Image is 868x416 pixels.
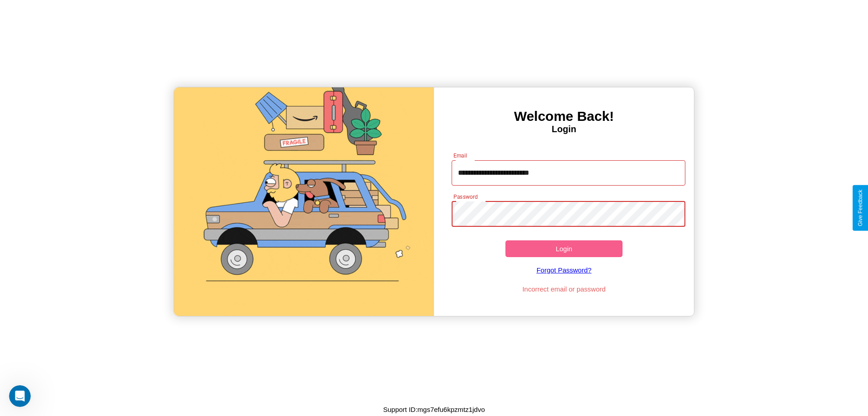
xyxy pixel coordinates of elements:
a: Forgot Password? [447,257,681,283]
label: Password [453,193,477,201]
h3: Welcome Back! [434,109,694,124]
button: Login [505,240,623,257]
p: Incorrect email or password [447,283,681,295]
h4: Login [434,124,694,134]
div: Give Feedback [857,190,863,226]
iframe: Intercom live chat [9,385,31,407]
label: Email [453,152,467,159]
img: gif [174,87,434,316]
p: Support ID: mgs7efu6kpzmtz1jdvo [383,403,485,416]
